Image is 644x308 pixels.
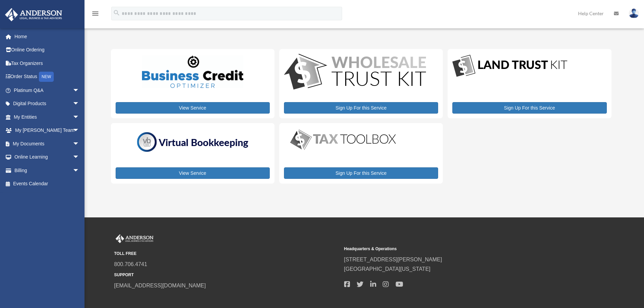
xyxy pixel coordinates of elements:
[73,137,86,151] span: arrow_drop_down
[344,245,569,253] small: Headquarters & Operations
[3,8,64,21] img: Anderson Advisors Platinum Portal
[452,54,567,78] img: LandTrust_lgo-1.jpg
[39,72,54,82] div: NEW
[5,84,90,97] a: Platinum Q&Aarrow_drop_down
[73,164,86,177] span: arrow_drop_down
[91,9,99,18] i: menu
[5,56,90,70] a: Tax Organizers
[5,70,90,84] a: Order StatusNEW
[629,8,639,18] img: User Pic
[114,271,339,279] small: SUPPORT
[5,43,90,57] a: Online Ordering
[5,177,90,191] a: Events Calendar
[284,102,438,114] a: Sign Up For this Service
[114,234,155,243] img: Anderson Advisors Platinum Portal
[284,54,426,91] img: WS-Trust-Kit-lgo-1.jpg
[73,97,86,111] span: arrow_drop_down
[344,257,442,262] a: [STREET_ADDRESS][PERSON_NAME]
[73,150,86,164] span: arrow_drop_down
[73,84,86,97] span: arrow_drop_down
[5,150,90,164] a: Online Learningarrow_drop_down
[114,283,206,288] a: [EMAIL_ADDRESS][DOMAIN_NAME]
[284,128,402,151] img: taxtoolbox_new-1.webp
[5,110,90,124] a: My Entitiesarrow_drop_down
[73,124,86,138] span: arrow_drop_down
[116,102,270,114] a: View Service
[116,167,270,179] a: View Service
[5,164,90,177] a: Billingarrow_drop_down
[5,30,90,43] a: Home
[113,9,120,17] i: search
[5,137,90,150] a: My Documentsarrow_drop_down
[5,97,86,111] a: Digital Productsarrow_drop_down
[114,261,147,267] a: 800.706.4741
[452,102,606,114] a: Sign Up For this Service
[114,250,339,257] small: TOLL FREE
[344,266,431,272] a: [GEOGRAPHIC_DATA][US_STATE]
[73,110,86,124] span: arrow_drop_down
[5,124,90,137] a: My [PERSON_NAME] Teamarrow_drop_down
[91,12,99,18] a: menu
[284,167,438,179] a: Sign Up For this Service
